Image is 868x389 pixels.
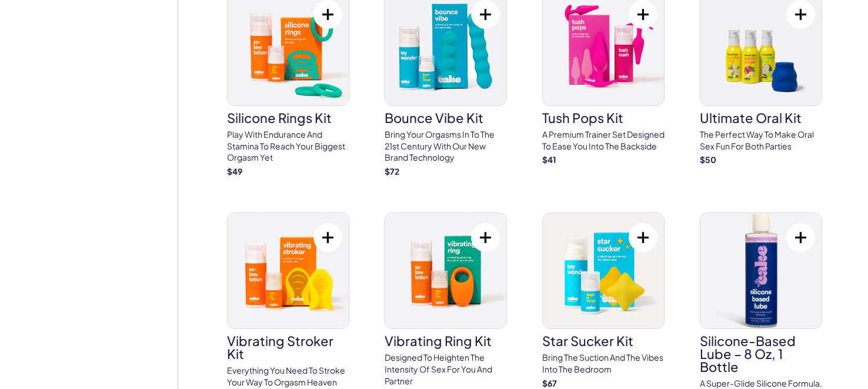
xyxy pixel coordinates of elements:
[542,352,665,375] p: Bring the suction and the vibes Into the bedroom
[542,378,557,388] strong: $ 67
[700,334,822,373] h3: Silicone-Based Lube – 8 oz, 1 bottle
[542,129,665,152] p: A premium trainer set designed to ease you into the backside
[542,111,665,124] h3: tush pops kit
[700,213,822,328] img: Silicone-Based Lube – 8 oz, 1 bottle
[700,154,716,165] strong: $ 50
[385,213,506,328] img: vibrating ring kit
[227,129,349,164] p: Play with endurance and stamina to reach Your biggest Orgasm Yet
[227,334,349,360] h3: vibrating stroker kit
[542,334,665,347] h3: star sucker kit
[385,334,507,347] h3: vibrating ring kit
[385,352,507,387] p: Designed to heighten the intensity of sex for you and partner
[385,166,399,177] strong: $ 72
[227,166,242,177] strong: $ 49
[542,212,665,389] a: star sucker kitstar sucker kitBring the suction and the vibes Into the bedroom$67
[228,213,349,328] img: vibrating stroker kit
[227,365,349,388] p: Everything you need to stroke your way to orgasm heaven
[385,129,507,164] p: Bring your orgasms in to the 21st century with our new brand technology
[543,213,664,328] img: star sucker kit
[700,129,822,152] p: The perfect way to make oral sex fun for both parties
[227,111,349,124] h3: silicone rings kit
[542,154,556,165] strong: $ 41
[700,111,822,124] h3: ultimate oral kit
[385,111,507,124] h3: bounce vibe kit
